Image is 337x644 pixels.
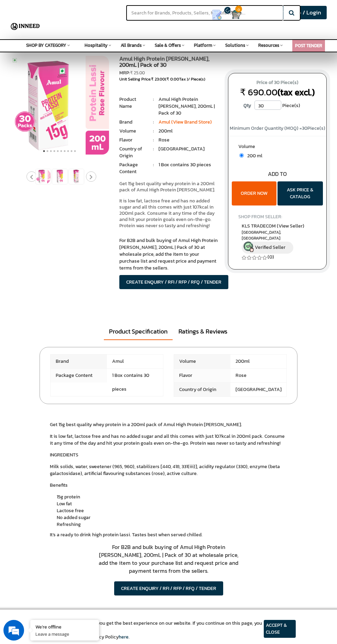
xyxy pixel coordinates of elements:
li: : [149,161,159,168]
img: inneed-verified-seller-icon.png [243,242,254,252]
img: Amul High Protein Rose Lassi, 200mL [52,169,67,184]
a: my Quotes [209,7,231,23]
img: Amul High Protein Rose Lassi, 200mL [36,169,51,184]
span: 200 ml [244,152,262,159]
p: Get 15g best quality whey protein in a 200ml pack of Amul High Protein [PERSON_NAME]. [50,421,287,428]
input: Search for Brands, Products, Sellers, Manufacturers... [126,5,283,21]
img: Show My Quotes [212,10,222,20]
p: For B2B and bulk buying of Amul High Protein [PERSON_NAME], 200mL | Pack of 30 at wholesale price... [94,543,243,581]
button: 7 [63,148,66,155]
li: Country of Origin [119,146,149,159]
p: It’s a ready to drink high protein lassi. Tastes best when served chilled. [50,531,287,538]
span: Volume [174,355,230,368]
button: 5 [56,148,59,155]
a: here [119,633,129,641]
li: Lactose free [57,507,287,514]
a: Amul (View Brand Store) [159,118,212,126]
span: Country of Origin [174,383,230,397]
span: (tax excl.) [278,85,315,99]
button: 2 [46,148,49,155]
a: Ratings & Reviews [173,324,232,339]
span: Amul [107,355,163,368]
div: Unit Selling Price: ( Tax ) [119,76,218,82]
li: Flavor [119,137,149,144]
li: Refreshing [57,521,287,528]
button: 1 [42,148,46,155]
button: 6 [59,148,63,155]
span: All Brands [121,42,142,49]
a: Product Specification [104,324,173,340]
p: Leave a message [35,631,94,637]
li: Amul High Protein [PERSON_NAME], 200mL | Pack of 30 [159,96,218,117]
li: : [149,119,159,126]
span: Minimum Order Quantity (MOQ) = Piece(s) [230,125,325,132]
span: Solutions [225,42,245,49]
img: Amul High Protein Rose Lassi, 200mL [69,169,84,184]
p: For B2B and bulk buying of Amul High Protein [PERSON_NAME], 200mL | Pack of 30 at wholesale price... [119,237,218,272]
div: ADD TO [228,170,326,178]
img: Cart [231,9,241,20]
div: MRP: [119,70,218,76]
img: Amul High Protein Rose Lassi, 200mL [10,56,109,155]
span: / Piece(s) [188,76,205,82]
li: : [149,96,159,103]
span: Package Content [51,369,107,382]
li: [GEOGRAPHIC_DATA] [159,146,218,152]
li: Package Content [119,161,149,175]
span: ₹ 0.00 [166,76,179,82]
button: 3 [49,148,53,155]
li: 1 Box contains 30 pieces [159,161,218,168]
span: 0 [235,6,242,12]
span: ₹ 25.00 [130,70,145,76]
span: Verified Seller [255,244,285,251]
span: Piece(s) [282,101,300,111]
span: Brand [51,355,107,368]
li: : [149,128,159,135]
span: Flavor [174,369,230,382]
span: 30 [302,125,307,132]
li: 200ml [159,128,218,135]
span: Sale & Offers [155,42,181,49]
span: 1 Box contains 30 pieces [107,369,163,396]
span: East Delhi [242,230,313,241]
span: SHOP BY CATEGORY [26,42,66,49]
span: [GEOGRAPHIC_DATA] [230,383,287,397]
p: Milk solids, water, sweetener (965, 960), stabilizers [440, 418, 331(iii)], acidity regulator (33... [50,463,287,477]
li: 15g protein [57,494,287,500]
li: Brand [119,119,149,126]
li: : [149,146,159,152]
div: We're offline [35,623,94,630]
p: Benefits [50,482,287,489]
p: INGREDIENTS [50,452,287,458]
span: Platform [194,42,212,49]
p: Get 15g best quality whey protein in a 200ml pack of Amul High Protein [PERSON_NAME]. [119,181,218,193]
a: Cart 0 [231,7,234,22]
button: Next [86,171,96,182]
button: Previous [26,171,37,182]
h4: SHOP FROM SELLER: [238,214,317,219]
span: 200ml [230,355,287,368]
li: Volume [119,128,149,135]
li: : [149,137,159,144]
button: ORDER NOW [232,181,276,205]
button: 4 [53,148,56,155]
span: Rose [230,369,287,382]
label: Volume [238,143,317,152]
span: Resources [258,42,279,49]
li: Product Name [119,96,149,110]
label: Qty [240,101,254,111]
a: POST TENDER [295,42,322,49]
button: ASK PRICE & CATALOG [278,181,323,205]
span: KLS TRADECOM [242,222,304,230]
li: Low fat [57,500,287,507]
a: (0) [268,253,274,261]
button: CREATE ENQUIRY / RFI / RFP / RFQ / TENDER [114,581,223,595]
span: Hospitality [85,42,108,49]
img: Inneed.Market [9,18,41,35]
li: Rose [159,137,218,144]
button: 10 [73,148,77,155]
p: It is low fat, lactose free and has no added sugar and all this comes with just 107kcal in 200ml ... [119,198,218,229]
h1: Amul High Protein [PERSON_NAME], 200mL | Pack of 30 [119,56,218,70]
button: CREATE ENQUIRY / RFI / RFP / RFQ / TENDER [119,275,228,289]
article: We use cookies to ensure you get the best experience on our website. If you continue on this page... [41,620,264,641]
